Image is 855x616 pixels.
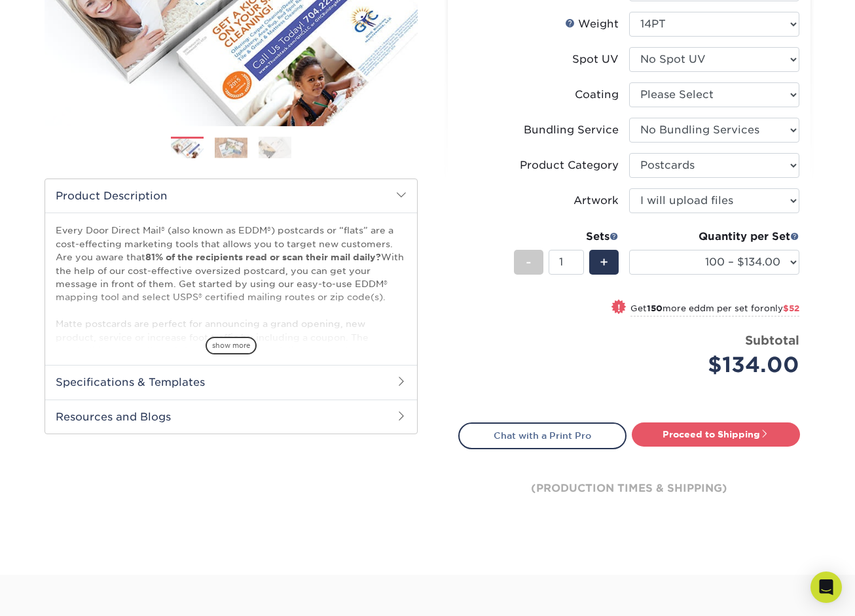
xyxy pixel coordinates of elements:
h2: Resources and Blogs [45,400,417,434]
div: (production times & shipping) [458,449,800,528]
span: ! [617,301,621,315]
strong: 81% of the recipients read or scan their mail daily? [145,252,381,262]
strong: Subtotal [745,333,799,347]
iframe: Google Customer Reviews [3,576,111,611]
h2: Specifications & Templates [45,365,417,399]
p: Every Door Direct Mail® (also known as EDDM®) postcards or “flats” are a cost-effecting marketing... [56,224,407,490]
div: Quantity per Set [629,229,799,245]
span: - [526,252,532,272]
div: Coating [575,87,619,103]
div: $134.00 [639,349,799,381]
span: + [600,252,608,272]
a: Proceed to Shipping [632,422,800,446]
div: Product Category [520,158,619,173]
a: Chat with a Print Pro [458,422,627,449]
img: EDDM 02 [215,137,247,158]
img: EDDM 03 [259,136,291,159]
img: EDDM 01 [171,138,204,160]
div: Sets [514,229,619,245]
span: only [764,303,799,313]
div: Bundling Service [524,122,619,138]
div: Artwork [573,193,619,209]
div: Spot UV [572,52,619,67]
span: show more [206,337,257,354]
span: $52 [783,303,799,313]
h2: Product Description [45,179,417,213]
div: Open Intercom Messenger [810,572,842,603]
strong: 150 [647,303,663,313]
div: Weight [565,16,619,32]
small: Get more eddm per set for [630,303,799,317]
